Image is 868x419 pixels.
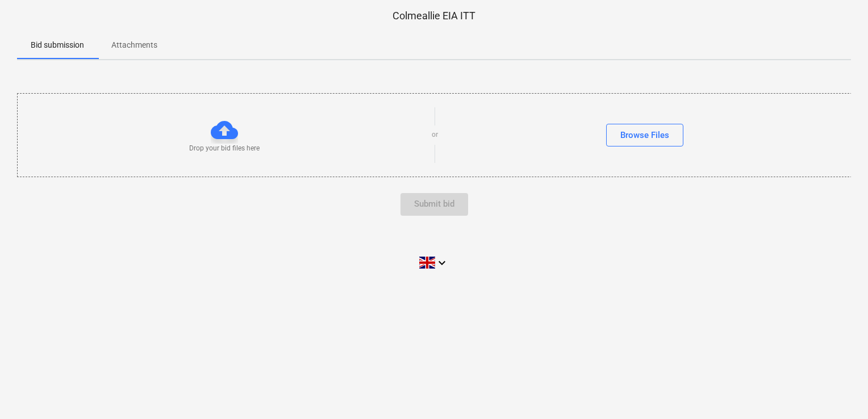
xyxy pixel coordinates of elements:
[606,124,683,146] button: Browse Files
[620,128,669,143] div: Browse Files
[17,93,852,177] div: Drop your bid files hereorBrowse Files
[17,9,851,23] p: Colmeallie EIA ITT
[111,39,157,51] p: Attachments
[31,39,84,51] p: Bid submission
[432,130,438,140] p: or
[189,144,260,153] p: Drop your bid files here
[435,256,449,270] i: keyboard_arrow_down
